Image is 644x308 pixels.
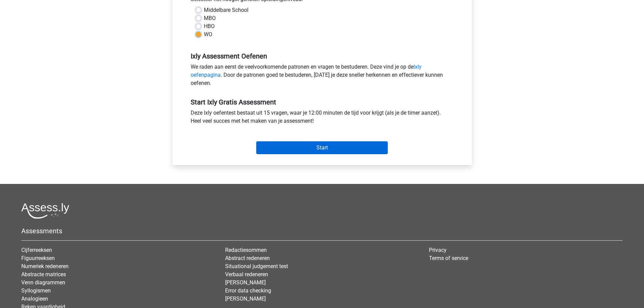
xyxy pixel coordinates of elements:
label: MBO [204,14,216,22]
a: Figuurreeksen [21,255,55,261]
a: Syllogismen [21,287,51,294]
img: Assessly logo [21,203,69,219]
label: Middelbare School [204,6,248,14]
input: Start [256,141,388,154]
a: Venn diagrammen [21,279,65,286]
a: Redactiesommen [225,247,267,253]
a: Privacy [429,247,447,253]
a: Analogieen [21,295,48,302]
h5: Assessments [21,227,623,235]
div: Deze Ixly oefentest bestaat uit 15 vragen, waar je 12:00 minuten de tijd voor krijgt (als je de t... [186,109,459,128]
a: Terms of service [429,255,468,261]
a: Abstract redeneren [225,255,270,261]
a: [PERSON_NAME] [225,295,266,302]
a: Numeriek redeneren [21,263,69,269]
a: Verbaal redeneren [225,271,268,278]
h5: Ixly Assessment Oefenen [191,52,454,60]
h5: Start Ixly Gratis Assessment [191,98,454,106]
div: We raden aan eerst de veelvoorkomende patronen en vragen te bestuderen. Deze vind je op de . Door... [186,63,459,90]
a: Cijferreeksen [21,247,52,253]
a: Abstracte matrices [21,271,66,278]
label: WO [204,30,212,39]
a: Error data checking [225,287,271,294]
a: Situational judgement test [225,263,288,269]
label: HBO [204,22,215,30]
a: [PERSON_NAME] [225,279,266,286]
